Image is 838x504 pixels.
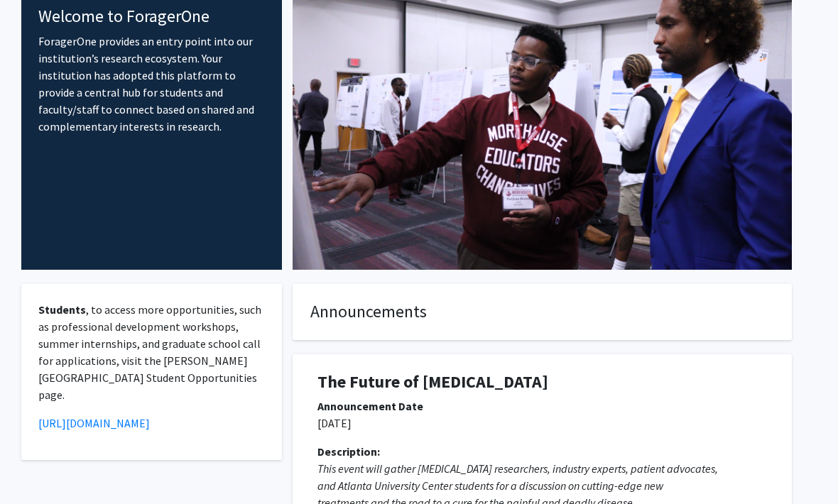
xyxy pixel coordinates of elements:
em: and Atlanta University Center students for a discussion on cutting-edge new [317,479,663,493]
a: [URL][DOMAIN_NAME] [38,417,150,431]
p: ForagerOne provides an entry point into our institution’s research ecosystem. Your institution ha... [38,33,265,136]
h4: Welcome to ForagerOne [38,7,265,28]
strong: Students [38,303,86,317]
p: [DATE] [317,415,767,432]
div: Description: [317,444,767,461]
p: , to access more opportunities, such as professional development workshops, summer internships, a... [38,302,265,404]
h4: Announcements [310,302,774,323]
div: Announcement Date [317,398,767,415]
em: This event will gather [MEDICAL_DATA] researchers, industry experts, patient advocates, [317,462,718,476]
iframe: Chat [11,440,60,493]
h1: The Future of [MEDICAL_DATA] [317,373,767,393]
